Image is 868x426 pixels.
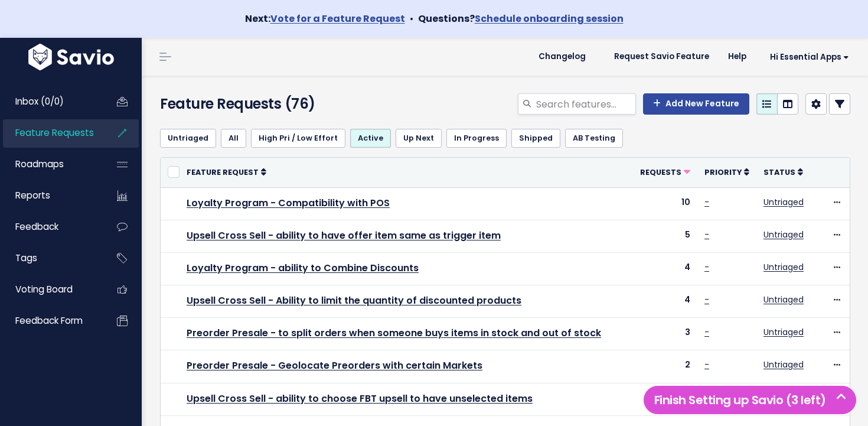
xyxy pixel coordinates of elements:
[3,88,98,115] a: Inbox (0/0)
[160,129,216,148] a: Untriaged
[187,229,501,242] a: Upsell Cross Sell - ability to have offer item same as trigger item
[756,48,859,66] a: Hi Essential Apps
[187,294,521,307] a: Upsell Cross Sell - Ability to limit the quantity of discounted products
[15,95,64,108] span: Inbox (0/0)
[704,229,709,240] a: -
[704,359,709,370] a: -
[187,261,419,275] a: Loyalty Program - ability to Combine Discounts
[160,93,378,115] h4: Feature Requests (76)
[704,166,749,178] a: Priority
[704,261,709,273] a: -
[763,326,804,338] a: Untriaged
[350,129,391,148] a: Active
[418,12,624,25] strong: Questions?
[270,12,405,25] a: Vote for a Feature Request
[187,359,482,372] a: Preorder Presale - Geolocate Preorders with certain Markets
[719,48,756,66] a: Help
[15,126,94,139] span: Feature Requests
[475,12,624,25] a: Schedule onboarding session
[539,53,586,61] span: Changelog
[763,196,804,208] a: Untriaged
[633,285,697,318] td: 4
[187,166,266,178] a: Feature Request
[15,252,37,264] span: Tags
[640,167,681,177] span: Requests
[704,294,709,305] a: -
[704,326,709,338] a: -
[649,391,851,409] h5: Finish Setting up Savio (3 left)
[3,276,98,303] a: Voting Board
[605,48,719,66] a: Request Savio Feature
[633,252,697,285] td: 4
[396,129,442,148] a: Up Next
[643,93,749,115] a: Add New Feature
[3,213,98,240] a: Feedback
[3,151,98,178] a: Roadmaps
[15,220,58,233] span: Feedback
[410,12,413,25] span: •
[187,167,259,177] span: Feature Request
[763,294,804,305] a: Untriaged
[251,129,345,148] a: High Pri / Low Effort
[633,220,697,252] td: 5
[25,44,117,70] img: logo-white.9d6f32f41409.svg
[245,12,405,25] strong: Next:
[15,283,73,295] span: Voting Board
[511,129,560,148] a: Shipped
[187,196,390,210] a: Loyalty Program - Compatibility with POS
[3,182,98,209] a: Reports
[633,350,697,383] td: 2
[704,167,742,177] span: Priority
[565,129,623,148] a: AB Testing
[704,196,709,208] a: -
[640,166,690,178] a: Requests
[160,129,850,148] ul: Filter feature requests
[3,119,98,147] a: Feature Requests
[3,245,98,272] a: Tags
[770,53,849,61] span: Hi Essential Apps
[763,261,804,273] a: Untriaged
[15,314,83,327] span: Feedback form
[15,189,50,201] span: Reports
[763,166,803,178] a: Status
[187,392,533,405] a: Upsell Cross Sell - ability to choose FBT upsell to have unselected items
[535,93,636,115] input: Search features...
[633,318,697,350] td: 3
[763,359,804,370] a: Untriaged
[763,167,795,177] span: Status
[633,383,697,415] td: 2
[3,307,98,334] a: Feedback form
[15,158,64,170] span: Roadmaps
[446,129,507,148] a: In Progress
[187,326,601,340] a: Preorder Presale - to split orders when someone buys items in stock and out of stock
[221,129,246,148] a: All
[633,187,697,220] td: 10
[763,229,804,240] a: Untriaged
